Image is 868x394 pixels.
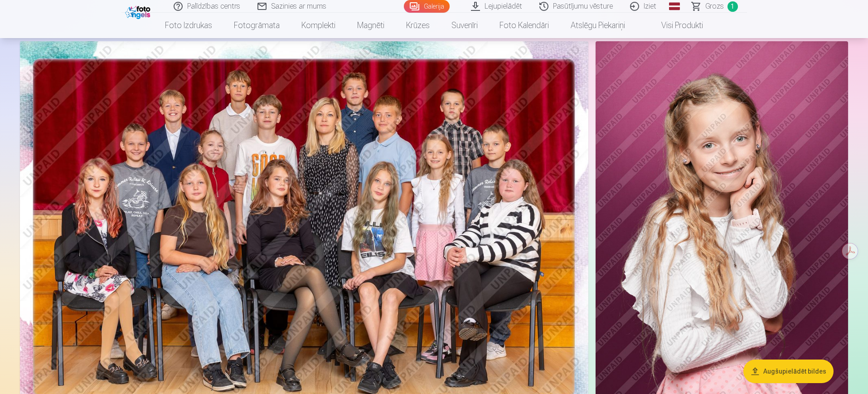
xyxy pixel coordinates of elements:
a: Fotogrāmata [223,13,291,38]
img: /fa1 [125,4,153,19]
a: Atslēgu piekariņi [560,13,636,38]
a: Komplekti [291,13,346,38]
span: 1 [727,1,738,12]
a: Krūzes [395,13,441,38]
a: Foto kalendāri [489,13,560,38]
a: Foto izdrukas [154,13,223,38]
button: Augšupielādēt bildes [743,360,834,383]
a: Magnēti [346,13,395,38]
a: Visi produkti [636,13,714,38]
span: Grozs [705,1,724,12]
a: Suvenīri [441,13,489,38]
